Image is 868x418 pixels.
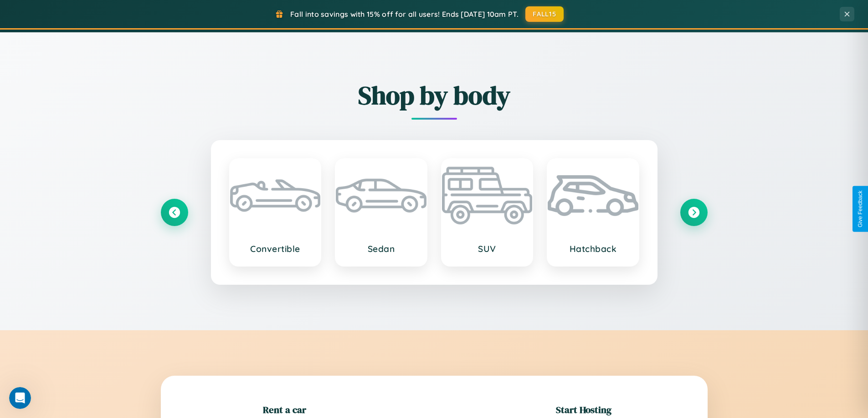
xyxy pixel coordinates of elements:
h3: Convertible [239,243,312,254]
h3: Hatchback [557,243,629,254]
iframe: Intercom live chat [9,387,31,409]
h2: Shop by body [161,78,708,113]
div: Give Feedback [857,191,863,227]
h2: Rent a car [263,403,306,416]
h3: SUV [451,243,524,254]
h3: Sedan [345,243,417,254]
h2: Start Hosting [556,403,611,416]
span: Fall into savings with 15% off for all users! Ends [DATE] 10am PT. [290,10,519,19]
button: FALL15 [525,6,564,22]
